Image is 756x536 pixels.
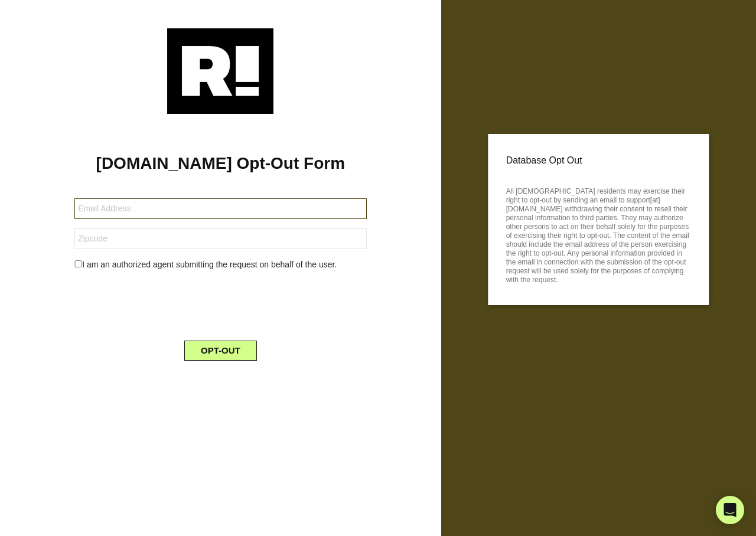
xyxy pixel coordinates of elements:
img: Retention.com [167,28,273,114]
div: I am an authorized agent submitting the request on behalf of the user. [66,259,375,271]
input: Email Address [74,198,366,219]
p: Database Opt Out [506,152,691,169]
div: Open Intercom Messenger [716,496,744,524]
iframe: reCAPTCHA [131,280,310,326]
button: OPT-OUT [184,341,257,361]
p: All [DEMOGRAPHIC_DATA] residents may exercise their right to opt-out by sending an email to suppo... [506,184,691,285]
h1: [DOMAIN_NAME] Opt-Out Form [18,153,423,174]
input: Zipcode [74,228,366,249]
